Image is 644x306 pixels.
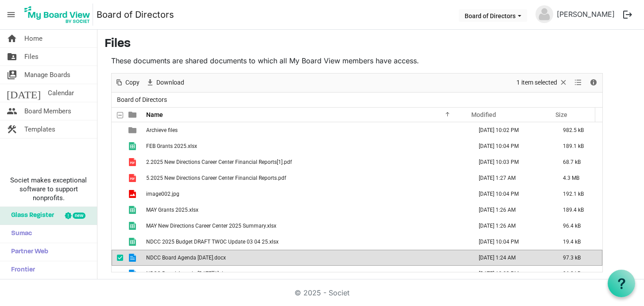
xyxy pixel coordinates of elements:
td: 5.2025 New Directions Career Center Financial Reports.pdf is template cell column header Name [144,170,469,186]
span: Archieve files [146,127,178,133]
td: is template cell column header type [123,138,144,154]
a: © 2025 - Societ [295,288,349,297]
td: March 22, 2025 10:04 PM column header Modified [469,234,554,250]
span: menu [3,6,19,23]
span: 1 item selected [516,77,558,88]
span: folder_shared [7,48,17,66]
span: Calendar [48,84,74,102]
td: is template cell column header type [123,218,144,234]
td: 19.4 kB is template cell column header Size [554,234,602,250]
button: Board of Directors dropdownbutton [459,9,527,22]
span: [DATE] [7,84,41,102]
td: NDCC Board Agenda June 2025.docx is template cell column header Name [144,250,469,266]
span: Board of Directors [115,94,169,105]
span: NDCC Board Agenda [DATE][1].docx [146,271,232,277]
div: Clear selection [513,74,571,92]
span: 5.2025 New Directions Career Center Financial Reports.pdf [146,175,286,181]
span: Name [146,111,163,118]
td: March 22, 2025 10:02 PM column header Modified [469,122,554,138]
td: Archieve files is template cell column header Name [144,122,469,138]
h3: Files [105,37,637,52]
td: checkbox [112,186,123,202]
span: construction [7,120,17,138]
td: checkbox [112,250,123,266]
td: checkbox [112,122,123,138]
td: is template cell column header type [123,266,144,282]
td: checkbox [112,266,123,282]
span: switch_account [7,66,17,84]
span: Copy [124,77,140,88]
td: is template cell column header type [123,202,144,218]
span: FEB Grants 2025.xlsx [146,143,197,149]
td: MAY New Directions Career Center 2025 Summary.xlsx is template cell column header Name [144,218,469,234]
td: is template cell column header type [123,234,144,250]
td: March 22, 2025 10:03 PM column header Modified [469,266,554,282]
td: is template cell column header type [123,154,144,170]
span: Manage Boards [24,66,70,84]
span: Home [24,30,43,47]
td: 97.3 kB is template cell column header Size [554,250,602,266]
td: 982.5 kB is template cell column header Size [554,122,602,138]
td: is template cell column header type [123,170,144,186]
span: home [7,30,17,47]
td: checkbox [112,202,123,218]
img: no-profile-picture.svg [535,5,553,23]
td: checkbox [112,154,123,170]
span: Partner Web [7,243,48,261]
span: 2.2025 New Directions Career Center Financial Reports[1].pdf [146,159,292,165]
span: Societ makes exceptional software to support nonprofits. [4,176,93,202]
span: Board Members [24,102,71,120]
span: image002.jpg [146,191,179,197]
td: 4.3 MB is template cell column header Size [554,170,602,186]
td: is template cell column header type [123,122,144,138]
td: checkbox [112,138,123,154]
span: Templates [24,120,55,138]
span: Modified [471,111,496,118]
td: checkbox [112,170,123,186]
td: NDCC Board Agenda Mar 2025[1].docx is template cell column header Name [144,266,469,282]
div: View [571,74,586,92]
p: These documents are shared documents to which all My Board View members have access. [111,55,603,66]
button: logout [618,5,637,24]
td: March 22, 2025 10:04 PM column header Modified [469,138,554,154]
td: 2.2025 New Directions Career Center Financial Reports[1].pdf is template cell column header Name [144,154,469,170]
a: Board of Directors [97,6,174,23]
td: is template cell column header type [123,250,144,266]
td: NDCC 2025 Budget DRAFT TWOC Update 03 04 25.xlsx is template cell column header Name [144,234,469,250]
button: Download [144,77,186,88]
a: [PERSON_NAME] [553,5,618,23]
button: View dropdownbutton [573,77,583,88]
span: MAY Grants 2025.xlsx [146,207,198,213]
div: Details [586,74,601,92]
td: checkbox [112,234,123,250]
button: Copy [113,77,141,88]
button: Selection [515,77,570,88]
td: 189.1 kB is template cell column header Size [554,138,602,154]
td: March 22, 2025 10:04 PM column header Modified [469,186,554,202]
td: June 23, 2025 1:26 AM column header Modified [469,202,554,218]
td: MAY Grants 2025.xlsx is template cell column header Name [144,202,469,218]
td: June 23, 2025 1:27 AM column header Modified [469,170,554,186]
td: June 23, 2025 1:24 AM column header Modified [469,250,554,266]
td: June 23, 2025 1:26 AM column header Modified [469,218,554,234]
td: March 22, 2025 10:03 PM column header Modified [469,154,554,170]
td: is template cell column header type [123,186,144,202]
span: NDCC 2025 Budget DRAFT TWOC Update 03 04 25.xlsx [146,239,279,245]
td: checkbox [112,218,123,234]
td: image002.jpg is template cell column header Name [144,186,469,202]
span: Frontier [7,261,35,279]
span: Size [555,111,567,118]
span: Files [24,48,39,66]
span: Sumac [7,225,32,243]
span: Glass Register [7,207,54,225]
td: 189.4 kB is template cell column header Size [554,202,602,218]
td: 192.1 kB is template cell column header Size [554,186,602,202]
img: My Board View Logo [22,4,93,26]
td: 96.4 kB is template cell column header Size [554,218,602,234]
a: My Board View Logo [22,4,97,26]
div: new [73,213,85,219]
div: Download [143,74,187,92]
span: MAY New Directions Career Center 2025 Summary.xlsx [146,223,276,229]
span: NDCC Board Agenda [DATE].docx [146,255,226,261]
td: 68.7 kB is template cell column header Size [554,154,602,170]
